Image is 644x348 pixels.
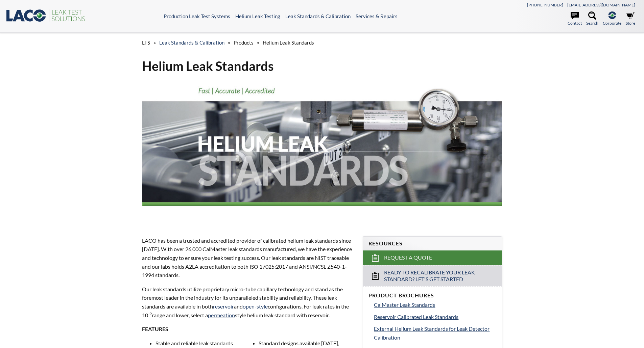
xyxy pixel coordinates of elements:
a: Leak Standards & Calibration [159,39,224,46]
p: LACO has been a trusted and accredited provider of calibrated helium leak standards since [DATE].... [142,236,355,279]
a: reservoir [213,303,234,310]
a: [EMAIL_ADDRESS][DOMAIN_NAME] [567,2,635,7]
a: Request a Quote [363,250,502,265]
a: [PHONE_NUMBER] [527,2,563,7]
div: » » » [142,33,502,52]
span: Reservoir Calibrated Leak Standards [374,314,458,320]
a: CalMaster Leak Standards [374,300,496,309]
img: Helium Leak Standards header [142,80,502,223]
h1: Helium Leak Standards [142,58,502,74]
span: Helium Leak Standards [263,39,314,46]
a: Helium Leak Testing [235,13,280,19]
a: open-style [243,303,268,310]
a: Contact [568,11,582,26]
strong: FEATURES [142,326,168,332]
a: External Helium Leak Standards for Leak Detector Calibration [374,324,496,342]
h4: Resources [368,240,496,247]
a: Production Leak Test Systems [164,13,230,19]
h4: Product Brochures [368,292,496,299]
a: Reservoir Calibrated Leak Standards [374,313,496,321]
span: Products [234,39,254,46]
li: Stable and reliable leak standards [156,339,252,348]
sup: -9 [148,311,152,316]
a: Store [626,11,635,26]
a: Search [586,11,598,26]
span: LTS [142,39,150,46]
span: External Helium Leak Standards for Leak Detector Calibration [374,325,490,341]
span: Ready to Recalibrate Your Leak Standard? Let's Get Started [384,269,482,283]
span: Corporate [603,20,621,26]
a: Services & Repairs [356,13,398,19]
a: Ready to Recalibrate Your Leak Standard? Let's Get Started [363,265,502,287]
span: CalMaster Leak Standards [374,301,435,308]
a: permeation [208,312,235,318]
p: Our leak standards utilize proprietary micro-tube capillary technology and stand as the foremost ... [142,285,355,319]
span: Request a Quote [384,254,432,261]
a: Leak Standards & Calibration [285,13,351,19]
